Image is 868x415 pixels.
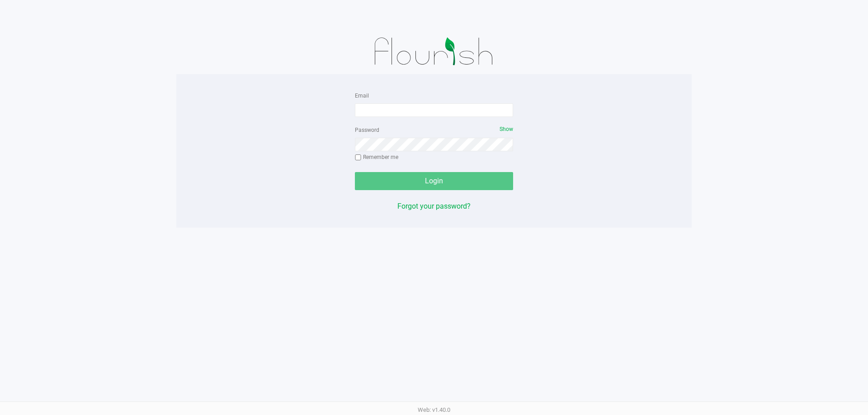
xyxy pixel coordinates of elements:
span: Show [500,126,513,132]
input: Remember me [355,154,361,161]
label: Remember me [355,153,398,161]
label: Email [355,92,369,100]
span: Web: v1.40.0 [418,406,450,413]
label: Password [355,126,379,134]
button: Forgot your password? [397,201,471,212]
